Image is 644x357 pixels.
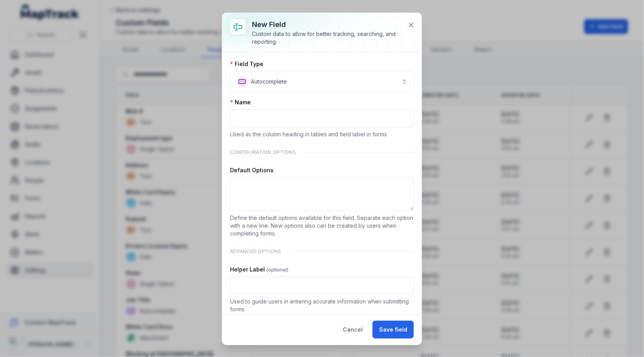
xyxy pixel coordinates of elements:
[230,130,414,138] p: Used as the column heading in tables and field label in forms
[252,19,401,30] h3: New field
[252,30,401,46] div: Custom data to allow for better tracking, searching, and reporting.
[230,109,414,127] input: :r69:-form-item-label
[230,277,414,295] input: :r6b:-form-item-label
[336,321,369,339] button: Cancel
[230,266,288,273] label: Helper Label
[230,244,414,259] div: Advanced Options
[230,71,414,92] button: Autocomplete
[230,98,251,106] label: Name
[230,298,414,313] p: Used to guide users in entering accurate information when submitting forms
[230,177,414,211] textarea: :r6a:-form-item-label
[230,60,263,68] label: Field Type
[372,321,414,339] button: Save field
[230,214,414,237] p: Define the default options available for this field. Separate each option with a new line. New op...
[230,145,414,160] div: Configuration Options
[230,166,273,174] label: Default Options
